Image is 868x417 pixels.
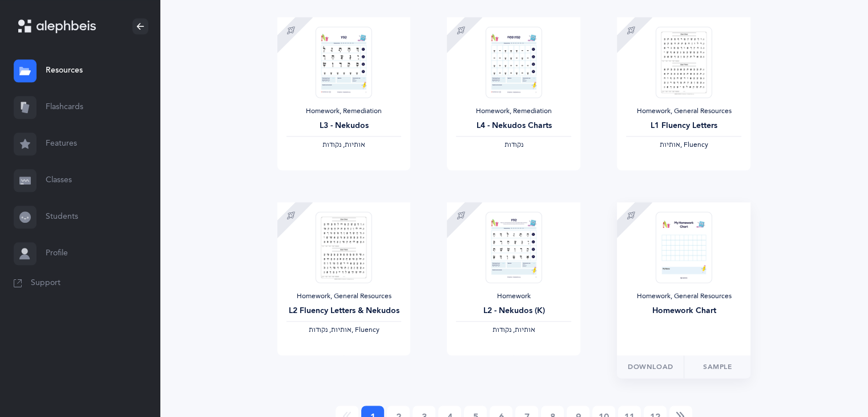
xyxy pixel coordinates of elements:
[626,141,741,150] div: , Fluency
[626,120,741,132] div: L1 Fluency Letters
[456,305,571,317] div: L2 - Nekudos (K)
[286,292,402,301] div: Homework, General Resources
[456,107,571,116] div: Homework, Remediation
[286,326,402,335] div: , Fluency
[316,26,372,98] img: RemediationHomework-L3-Nekudos-K_EN_thumbnail_1724337474.png
[492,326,535,334] span: ‫אותיות, נקודות‬
[308,326,351,334] span: ‫אותיות, נקודות‬
[456,120,571,132] div: L4 - Nekudos Charts
[617,355,684,378] button: Download
[286,305,402,317] div: L2 Fluency Letters & Nekudos
[504,141,523,149] span: ‫נקודות‬
[811,360,854,403] iframe: Drift Widget Chat Controller
[486,211,542,283] img: Homework_L2_Nekudos_R_EN_K_thumbnail_1731217028.png
[316,211,372,283] img: FluencyProgram-SpeedReading-L2_thumbnail_1736302935.png
[660,141,680,149] span: ‫אותיות‬
[684,355,751,378] a: Sample
[656,26,712,98] img: FluencyProgram-SpeedReading-L1_thumbnail_1736302830.png
[656,211,712,283] img: My_Homework_Chart_1_thumbnail_1716209946.png
[626,305,741,317] div: Homework Chart
[486,26,542,98] img: RemediationHomework-L4_Nekudos_K_EN_thumbnail_1724298118.png
[322,141,365,149] span: ‫אותיות, נקודות‬
[626,107,741,116] div: Homework, General Resources
[626,292,741,301] div: Homework, General Resources
[456,292,571,301] div: Homework
[286,107,402,116] div: Homework, Remediation
[31,278,60,289] span: Support
[286,120,402,132] div: L3 - Nekudos
[628,362,673,372] span: Download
